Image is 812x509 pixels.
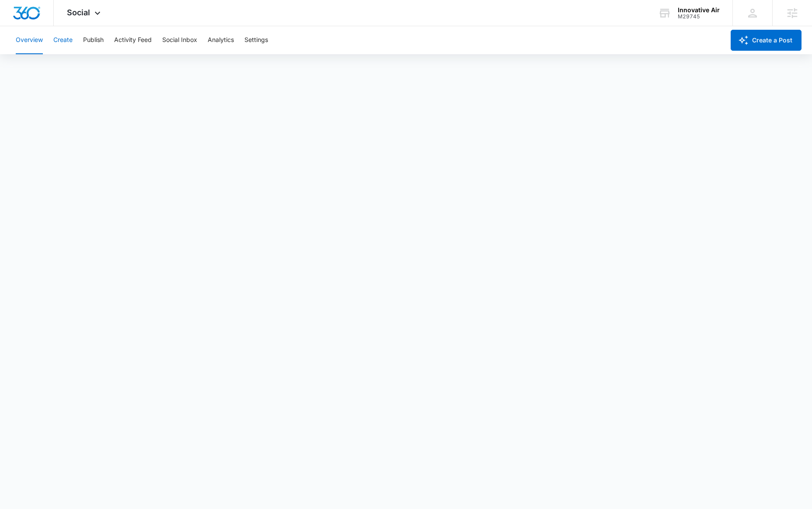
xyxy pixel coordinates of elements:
span: Social [67,8,90,17]
button: Analytics [208,26,234,54]
button: Activity Feed [114,26,152,54]
button: Create [53,26,73,54]
button: Social Inbox [162,26,197,54]
div: account id [678,14,720,20]
button: Overview [16,26,43,54]
div: account name [678,7,720,14]
button: Create a Post [731,30,802,51]
button: Publish [83,26,104,54]
button: Settings [244,26,268,54]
